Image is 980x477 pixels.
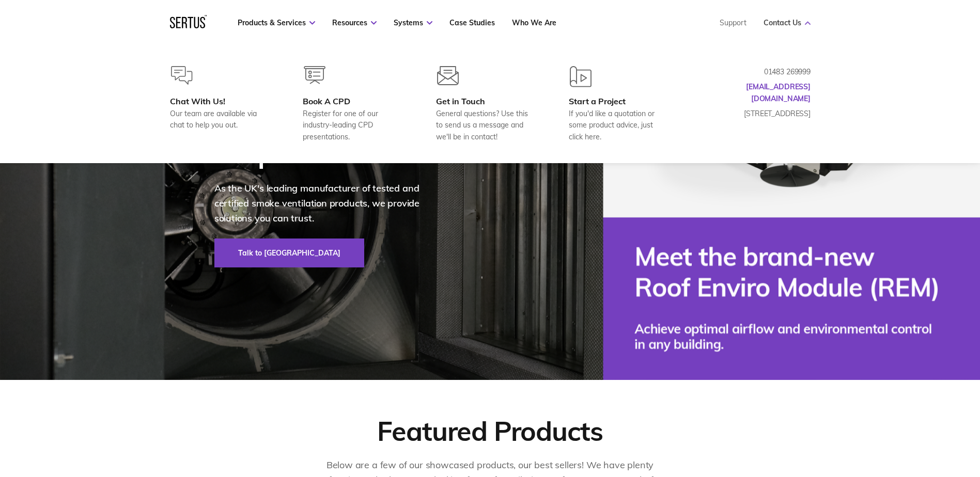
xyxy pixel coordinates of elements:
a: Contact Us [764,18,811,27]
div: Get in Touch [436,96,536,106]
iframe: Chat Widget [794,357,980,477]
div: Featured Products [377,414,602,448]
a: Resources [332,18,377,27]
a: Chat With Us!Our team are available via chat to help you out. [170,66,270,142]
a: Support [720,18,746,27]
a: [EMAIL_ADDRESS][DOMAIN_NAME] [746,82,811,103]
a: Case Studies [449,18,495,27]
div: General questions? Use this to send us a message and we'll be in contact! [436,108,536,142]
div: Our team are available via chat to help you out. [170,108,270,131]
div: Start a Project [569,96,668,106]
a: Start a ProjectIf you'd like a quotation or some product advice, just click here. [569,66,668,142]
p: [STREET_ADDRESS] [707,108,811,119]
p: 01483 269999 [707,66,811,77]
p: As the UK's leading manufacturer of tested and certified smoke ventilation products, we provide s... [214,181,442,226]
a: Talk to [GEOGRAPHIC_DATA] [214,239,364,267]
div: Register for one of our industry-leading CPD presentations. [303,108,402,142]
a: Products & Services [238,18,315,27]
div: If you'd like a quotation or some product advice, just click here. [569,108,668,142]
a: Systems [394,18,432,27]
a: Who We Are [512,18,556,27]
a: Book A CPDRegister for one of our industry-leading CPD presentations. [303,66,402,142]
div: Smoke ventilation, made simple. [214,79,442,168]
div: Chat With Us! [170,96,270,106]
a: Get in TouchGeneral questions? Use this to send us a message and we'll be in contact! [436,66,536,142]
div: Book A CPD [303,96,402,106]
